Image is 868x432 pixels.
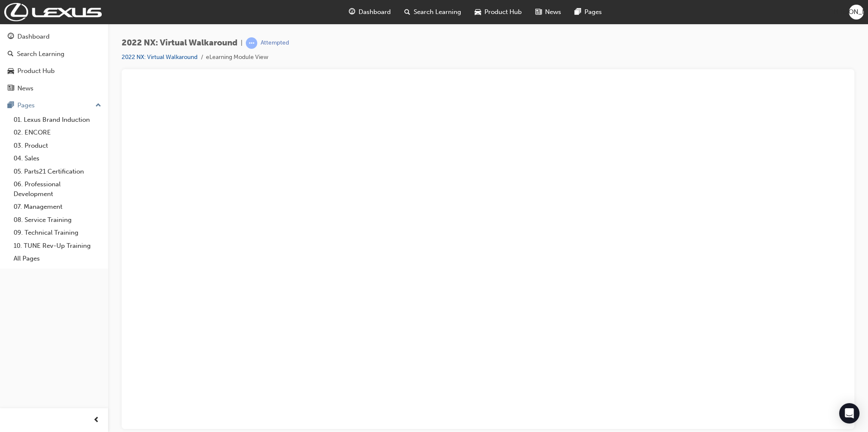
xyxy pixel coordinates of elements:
span: 2022 NX: Virtual Walkaround [122,38,237,48]
span: guage-icon [8,33,14,41]
button: DashboardSearch LearningProduct HubNews [3,27,105,98]
div: Search Learning [17,49,64,59]
a: 09. Technical Training [10,226,105,239]
span: Product Hub [484,7,522,17]
a: 04. Sales [10,152,105,165]
span: Pages [584,7,602,17]
span: Search Learning [414,7,461,17]
span: up-icon [95,100,101,111]
li: eLearning Module View [206,53,268,62]
span: news-icon [8,85,14,93]
a: All Pages [10,252,105,265]
button: Pages [3,98,105,113]
span: learningRecordVerb_ATTEMPT-icon [246,37,257,49]
div: Open Intercom Messenger [839,403,860,424]
span: prev-icon [93,415,100,426]
img: Trak [4,3,102,21]
a: 06. Professional Development [10,178,105,200]
a: 10. TUNE Rev-Up Training [10,239,105,252]
a: guage-iconDashboard [342,3,398,21]
span: pages-icon [575,7,581,17]
div: News [17,84,33,93]
a: 05. Parts21 Certification [10,165,105,178]
span: News [545,7,561,17]
div: Pages [17,101,35,110]
a: 2022 NX: Virtual Walkaround [122,53,198,61]
span: guage-icon [349,7,355,17]
a: car-iconProduct Hub [468,3,529,21]
span: car-icon [475,7,481,17]
span: Dashboard [359,7,391,17]
a: Search Learning [3,46,105,62]
a: News [3,81,105,96]
a: 01. Lexus Brand Induction [10,113,105,126]
a: search-iconSearch Learning [398,3,468,21]
a: 08. Service Training [10,213,105,227]
a: 03. Product [10,139,105,152]
div: Product Hub [17,66,55,76]
span: car-icon [8,67,14,75]
span: | [241,38,242,48]
button: [PERSON_NAME] [849,5,864,20]
a: Product Hub [3,63,105,79]
a: 02. ENCORE [10,126,105,139]
span: search-icon [404,7,410,17]
div: Dashboard [17,32,50,42]
div: Attempted [261,39,289,47]
span: news-icon [535,7,542,17]
a: news-iconNews [529,3,568,21]
span: search-icon [8,50,14,58]
a: pages-iconPages [568,3,609,21]
a: 07. Management [10,200,105,213]
span: pages-icon [8,102,14,109]
a: Dashboard [3,29,105,45]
